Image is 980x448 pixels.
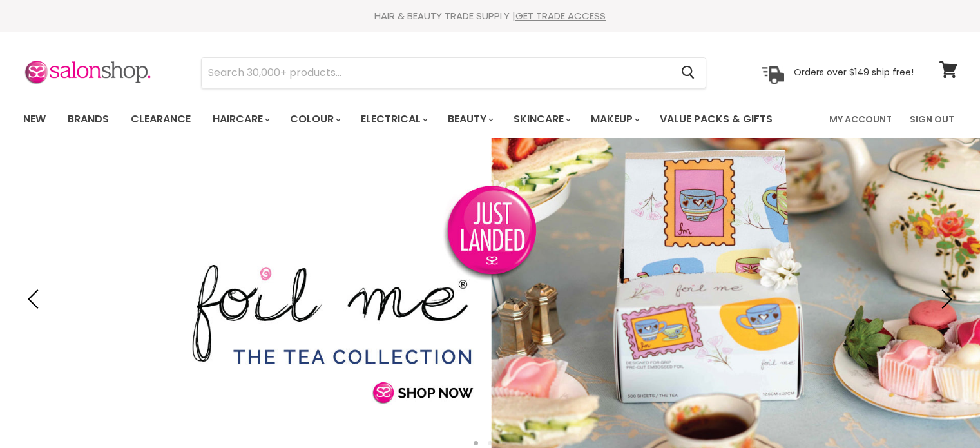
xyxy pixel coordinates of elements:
[14,101,802,138] ul: Main menu
[581,106,648,133] a: Makeup
[488,441,492,445] li: Page dot 2
[650,106,782,133] a: Value Packs & Gifts
[932,286,957,312] button: Next
[14,106,55,133] a: New
[916,387,967,435] iframe: Gorgias live chat messenger
[7,101,974,138] nav: Main
[351,106,436,133] a: Electrical
[203,106,278,133] a: Haircare
[671,58,706,88] button: Search
[7,10,974,23] div: HAIR & BEAUTY TRADE SUPPLY |
[280,106,349,133] a: Colour
[515,9,606,23] a: GET TRADE ACCESS
[502,441,506,445] li: Page dot 3
[58,106,119,133] a: Brands
[504,106,579,133] a: Skincare
[201,57,706,88] form: Product
[23,286,48,312] button: Previous
[438,106,501,133] a: Beauty
[474,441,478,445] li: Page dot 1
[121,106,200,133] a: Clearance
[202,58,671,88] input: Search
[821,106,899,133] a: My Account
[794,66,914,78] p: Orders over $149 ship free!
[902,106,962,133] a: Sign Out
